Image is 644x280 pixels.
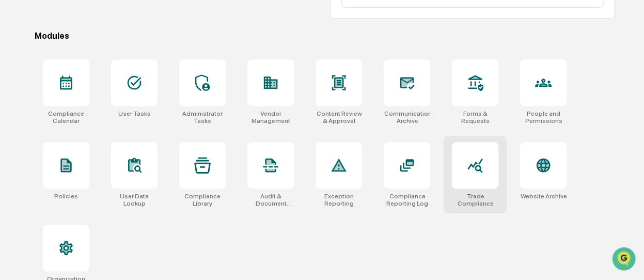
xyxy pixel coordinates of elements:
[6,126,71,144] a: 🖐️Preclearance
[75,131,83,139] div: 🗄️
[520,110,567,125] div: People and Permissions
[10,150,19,159] div: 🔎
[35,31,614,41] div: Modules
[611,246,639,274] iframe: Open customer support
[10,131,19,139] div: 🖐️
[316,110,362,125] div: Content Review & Approval
[247,110,294,125] div: Vendor Management
[103,175,125,182] span: Pylon
[35,89,131,97] div: We're available if you need us!
[21,149,65,160] span: Data Lookup
[118,110,151,117] div: User Tasks
[21,130,67,140] span: Preclearance
[35,79,169,89] div: Start new chat
[71,126,132,144] a: 🗄️Attestations
[179,193,226,207] div: Compliance Library
[111,193,158,207] div: User Data Lookup
[384,110,430,125] div: Communications Archive
[176,82,188,94] button: Start new chat
[179,110,226,125] div: Administrator Tasks
[10,21,188,38] p: How can we help?
[10,79,29,97] img: 1746055101610-c473b297-6a78-478c-a979-82029cc54cd1
[6,145,69,164] a: 🔎Data Lookup
[452,193,498,207] div: Trade Compliance
[73,174,125,182] a: Powered byPylon
[54,193,78,200] div: Policies
[85,130,128,140] span: Attestations
[247,193,294,207] div: Audit & Document Logs
[384,193,430,207] div: Compliance Reporting Log
[520,193,567,200] div: Website Archive
[43,110,89,125] div: Compliance Calendar
[452,110,498,125] div: Forms & Requests
[316,193,362,207] div: Exception Reporting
